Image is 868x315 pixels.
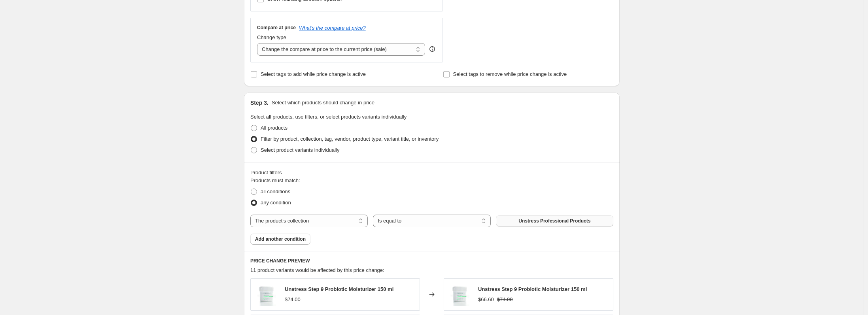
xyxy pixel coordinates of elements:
span: all conditions [261,189,290,194]
span: Change type [257,34,286,40]
button: What's the compare at price? [299,25,366,31]
span: All products [261,125,287,131]
span: Unstress Step 9 Probiotic Moisturizer 150 ml [478,286,587,292]
span: Select tags to remove while price change is active [453,71,567,77]
div: Product filters [250,169,613,177]
span: Select product variants individually [261,147,339,153]
span: Unstress Professional Products [518,218,590,224]
h3: Compare at price [257,25,296,31]
span: Products must match: [250,177,300,183]
span: any condition [261,200,291,206]
strike: $74.00 [497,296,513,304]
p: Select which products should change in price [272,99,374,107]
span: Filter by product, collection, tag, vendor, product type, variant title, or inventory [261,136,439,142]
span: Select tags to add while price change is active [261,71,366,77]
div: $66.60 [478,296,494,304]
span: Unstress Step 9 Probiotic Moisturizer 150 ml [285,286,393,292]
img: unstress_st9_priobotic_moistr_80x.jpg [448,283,472,306]
button: Unstress Professional Products [496,215,613,226]
div: help [428,45,436,53]
span: Add another condition [255,236,306,242]
h2: Step 3. [250,99,269,107]
img: unstress_st9_priobotic_moistr_80x.jpg [255,283,278,306]
h6: PRICE CHANGE PREVIEW [250,258,613,264]
button: Add another condition [250,234,310,245]
span: Select all products, use filters, or select products variants individually [250,114,407,120]
div: $74.00 [285,296,301,304]
span: 11 product variants would be affected by this price change: [250,267,384,273]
